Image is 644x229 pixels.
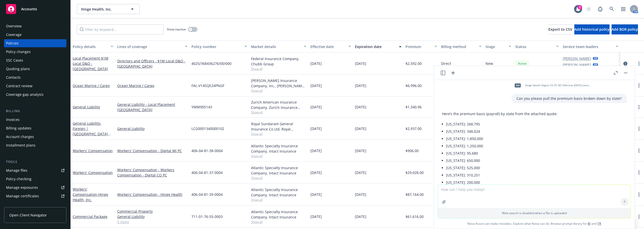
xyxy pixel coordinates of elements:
span: Show all [251,110,306,114]
a: General Liability - Local Placement [GEOGRAPHIC_DATA] [117,102,187,112]
span: - $1M Local D&O - [GEOGRAPHIC_DATA] [73,56,108,71]
a: Workers' Compensation [73,170,113,175]
a: Start snowing [584,4,594,14]
span: Show inactive [167,27,186,31]
button: Status [513,40,561,53]
span: Show all [251,220,306,224]
span: [DATE] [355,192,366,197]
a: Commercial Package [73,214,107,219]
p: Can you please pull the premium basis broken down by state? [516,96,622,101]
div: 2 [578,5,582,10]
span: [DATE] [310,148,322,153]
a: General Liability [117,126,187,131]
div: Overview [6,22,22,30]
a: more [636,61,642,67]
div: Atlantic Specialty Insurance Company, Intact Insurance [251,187,306,198]
a: Accounts [4,2,66,16]
button: Service team leaders [561,40,620,53]
span: Show all [251,154,306,158]
span: Active [517,61,527,66]
a: 5 more [117,219,187,224]
span: Show all [251,176,306,180]
button: Lines of coverage [115,40,189,53]
div: Account charges [6,133,34,141]
span: Accounts [21,7,37,11]
div: Atlantic Specialty Insurance Company, Intact Insurance [251,143,306,154]
div: Expiration date [355,44,396,49]
span: Export to CSV [548,27,572,32]
a: Manage files [4,166,66,174]
div: Contract review [6,82,32,90]
span: Nova Assist can make mistakes. Explore what Nova can do: Browse prompt library for and [436,218,633,229]
span: 406-04-81-39-0004 [191,192,223,197]
span: $6,996.00 [406,83,422,88]
a: Installment plans [4,141,66,149]
span: [DATE] [355,61,366,66]
li: [US_STATE]: 525,000 [446,164,618,171]
button: Effective date [308,40,353,53]
p: Web search is disabled when a file is uploaded [441,211,628,215]
div: Contacts [6,73,21,81]
a: Search [607,4,617,14]
a: Manage exposures [4,184,66,192]
a: Switch app [618,4,628,14]
button: Premium [404,40,439,53]
button: Billing method [439,40,484,53]
p: Here’s the premium basis (payroll) by state from the attached quote: [442,111,618,116]
span: $61,616.00 [406,214,424,219]
a: General Liability [117,214,187,219]
a: more [636,148,642,154]
span: Show all [251,132,306,136]
span: Open Client Navigator [9,212,47,218]
div: Policy changes [6,48,31,56]
a: TR [597,221,601,226]
a: Contacts [4,73,66,81]
div: Billing [4,109,66,114]
span: $87,164.00 [406,192,424,197]
span: $906.00 [406,148,419,153]
a: more [636,169,642,175]
div: Market details [251,44,301,49]
a: BI [588,221,591,226]
div: pdfHinge Health Digital CO PC WC Effective [DATE] (revised 9.19).pdf [511,79,592,92]
a: Manage claims [4,201,66,209]
button: Stage [484,40,513,53]
span: [DATE] [310,170,322,175]
span: $29,028.00 [406,170,424,175]
button: Policy details [71,40,115,53]
a: Quoting plans [4,65,66,73]
div: Zurich American Insurance Company, Zurich Insurance Group [251,100,306,110]
button: Export to CSV [548,24,572,34]
div: Lines of coverage [117,44,182,49]
li: [US_STATE]: 200,000 [446,179,618,186]
div: Tools [4,159,66,164]
a: Contract review [4,82,66,90]
a: Report a Bug [595,4,605,14]
li: [US_STATE]: 95,680 [446,150,618,157]
a: circleInformation [622,61,628,67]
a: Billing updates [4,124,66,132]
button: Market details [249,40,308,53]
div: SSC Cases [6,56,23,64]
button: Expiration date [353,40,404,53]
span: Show all [251,67,306,71]
div: Policy number [191,44,241,49]
li: [US_STATE]: 348,024 [446,128,618,135]
a: Invoices [4,116,66,124]
span: Hinge Health Digital CO PC WC Effective [DATE] (revised 9.19).pdf [525,84,591,87]
a: Directors and Officers - $1M Local D&O - [GEOGRAPHIC_DATA] [117,58,187,69]
a: more [636,214,642,220]
a: General Liability [73,121,110,142]
span: $2,592.00 [406,61,422,66]
div: Policy checking [6,175,31,183]
span: Show all [251,88,306,93]
button: Add historical policy [574,24,610,34]
span: - Hinge Health, Inc. [73,192,108,202]
div: Stage [486,44,506,49]
div: Coverage [6,31,22,39]
a: Policy checking [4,175,66,183]
a: SSC Cases [4,56,66,64]
a: Overview [4,22,66,30]
span: [DATE] [355,83,366,88]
